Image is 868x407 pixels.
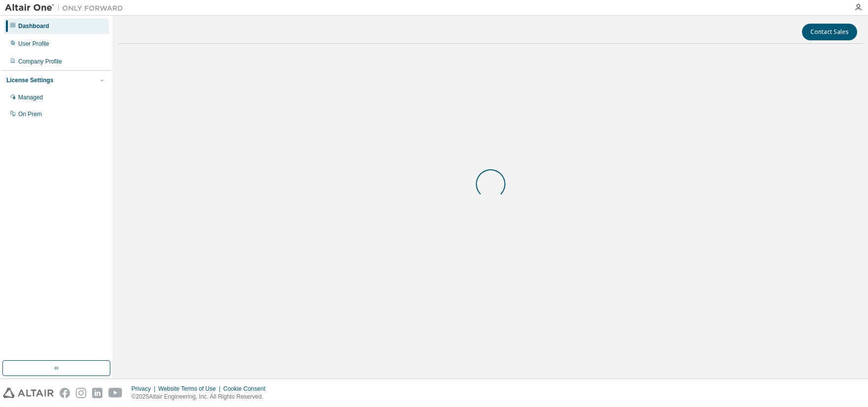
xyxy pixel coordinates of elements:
[18,22,49,30] div: Dashboard
[132,393,271,401] p: © 2025 Altair Engineering, Inc. All Rights Reserved.
[60,388,70,398] img: facebook.svg
[18,40,49,48] div: User Profile
[108,388,123,398] img: youtube.svg
[18,58,62,65] div: Company Profile
[802,24,857,40] button: Contact Sales
[92,388,102,398] img: linkedin.svg
[18,94,43,101] div: Managed
[76,388,86,398] img: instagram.svg
[18,110,42,118] div: On Prem
[3,388,54,398] img: altair_logo.svg
[158,385,223,393] div: Website Terms of Use
[223,385,271,393] div: Cookie Consent
[132,385,158,393] div: Privacy
[6,76,53,84] div: License Settings
[5,3,128,13] img: Altair One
